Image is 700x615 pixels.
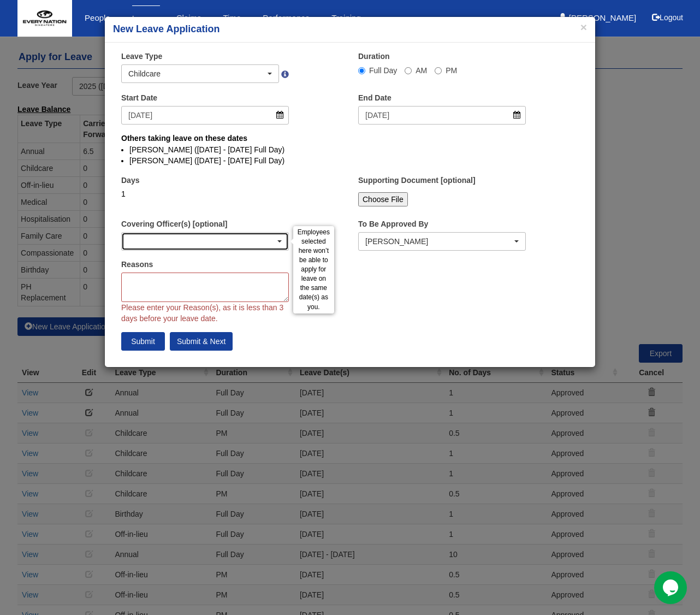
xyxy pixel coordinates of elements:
[121,92,157,103] label: Start Date
[129,155,571,166] li: [PERSON_NAME] ([DATE] - [DATE] Full Day)
[580,21,587,33] button: ×
[128,68,265,79] div: Childcare
[113,23,220,34] b: New Leave Application
[358,232,526,251] button: Joshua Harris
[121,218,227,229] label: Covering Officer(s) [optional]
[121,134,247,143] b: Others taking leave on these dates
[358,218,428,229] label: To Be Approved By
[121,64,279,83] button: Childcare
[121,332,165,351] input: Submit
[369,66,397,75] span: Full Day
[358,192,408,206] input: Choose File
[121,175,139,186] label: Days
[121,106,289,125] input: d/m/yyyy
[121,259,153,270] label: Reasons
[654,571,689,604] iframe: chat widget
[121,51,162,62] label: Leave Type
[416,66,427,75] span: AM
[170,332,233,351] input: Submit & Next
[358,51,390,62] label: Duration
[293,226,334,314] div: Employees selected here won’t be able to apply for leave on the same date(s) as you.
[121,188,289,199] div: 1
[129,144,571,155] li: [PERSON_NAME] ([DATE] - [DATE] Full Day)
[446,66,457,75] span: PM
[365,236,512,247] div: [PERSON_NAME]
[358,92,391,103] label: End Date
[358,106,526,125] input: d/m/yyyy
[121,303,283,323] span: Please enter your Reason(s), as it is less than 3 days before your leave date.
[358,175,476,186] label: Supporting Document [optional]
